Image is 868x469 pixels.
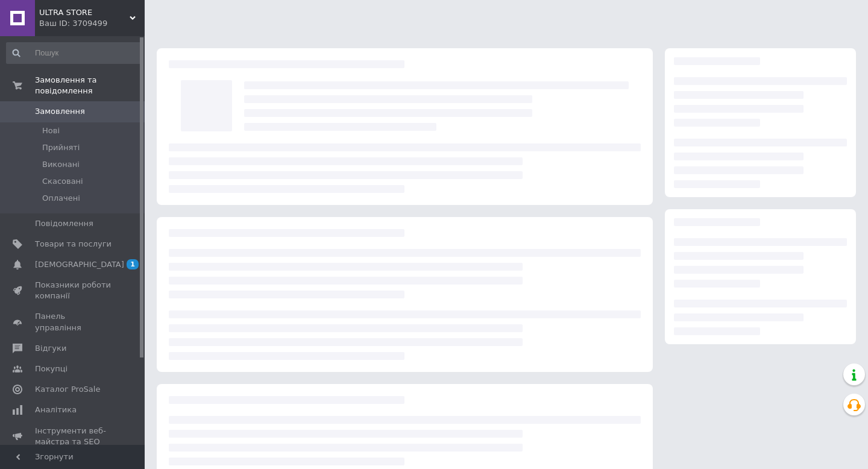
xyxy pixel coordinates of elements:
[35,239,112,250] span: Товари та послуги
[39,7,130,18] span: ULTRA STORE
[35,259,124,270] span: [DEMOGRAPHIC_DATA]
[42,125,60,136] span: Нові
[42,193,80,204] span: Оплачені
[127,259,139,269] span: 1
[35,280,112,301] span: Показники роботи компанії
[42,159,80,170] span: Виконані
[35,404,77,415] span: Аналітика
[42,176,83,187] span: Скасовані
[35,384,100,395] span: Каталог ProSale
[35,343,66,354] span: Відгуки
[35,218,93,229] span: Повідомлення
[35,364,68,374] span: Покупці
[35,106,85,117] span: Замовлення
[35,75,145,96] span: Замовлення та повідомлення
[39,18,145,29] div: Ваш ID: 3709499
[42,142,80,153] span: Прийняті
[6,42,142,64] input: Пошук
[35,426,112,447] span: Інструменти веб-майстра та SEO
[35,311,112,333] span: Панель управління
